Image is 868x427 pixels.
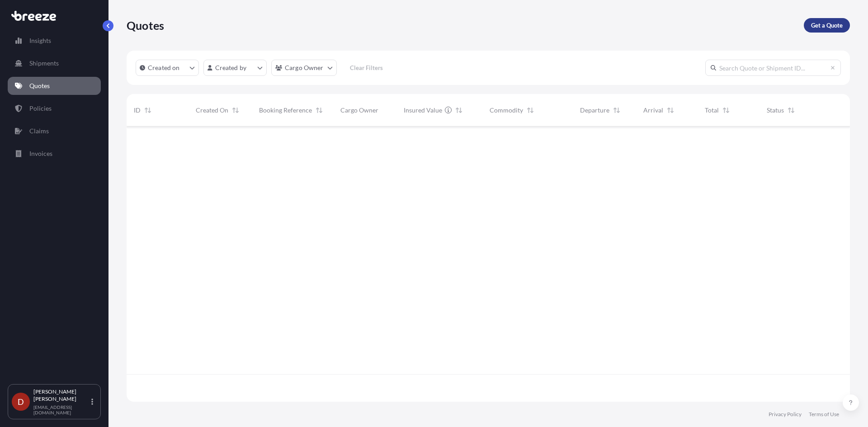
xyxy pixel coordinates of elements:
[665,105,676,116] button: Sort
[203,60,267,76] button: createdBy Filter options
[29,36,51,45] p: Insights
[33,404,90,415] p: [EMAIL_ADDRESS][DOMAIN_NAME]
[340,106,378,115] span: Cargo Owner
[230,105,241,116] button: Sort
[8,99,101,117] a: Policies
[29,104,52,113] p: Policies
[453,105,464,116] button: Sort
[490,106,523,115] span: Commodity
[767,106,784,115] span: Status
[611,105,622,116] button: Sort
[8,77,101,95] a: Quotes
[142,105,153,116] button: Sort
[705,106,719,115] span: Total
[18,397,24,406] span: D
[8,54,101,72] a: Shipments
[769,411,802,418] a: Privacy Policy
[29,59,59,68] p: Shipments
[8,122,101,140] a: Claims
[809,411,839,418] a: Terms of Use
[127,18,164,33] p: Quotes
[580,106,609,115] span: Departure
[8,32,101,50] a: Insights
[29,149,52,158] p: Invoices
[314,105,325,116] button: Sort
[29,127,49,136] p: Claims
[350,63,383,72] p: Clear Filters
[259,106,312,115] span: Booking Reference
[804,18,850,33] a: Get a Quote
[525,105,536,116] button: Sort
[33,388,90,403] p: [PERSON_NAME] [PERSON_NAME]
[643,106,663,115] span: Arrival
[136,60,199,76] button: createdOn Filter options
[196,106,228,115] span: Created On
[721,105,731,116] button: Sort
[341,61,392,75] button: Clear Filters
[8,145,101,163] a: Invoices
[705,60,841,76] input: Search Quote or Shipment ID...
[404,106,442,115] span: Insured Value
[215,63,247,72] p: Created by
[134,106,141,115] span: ID
[811,21,843,30] p: Get a Quote
[148,63,180,72] p: Created on
[285,63,324,72] p: Cargo Owner
[29,81,50,90] p: Quotes
[786,105,797,116] button: Sort
[271,60,337,76] button: cargoOwner Filter options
